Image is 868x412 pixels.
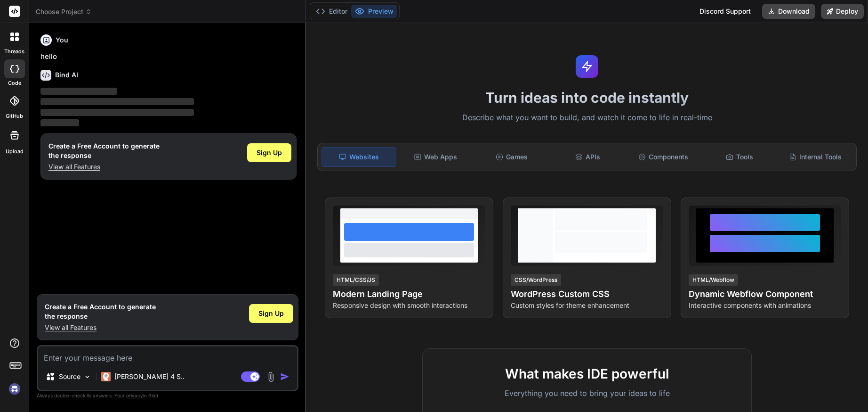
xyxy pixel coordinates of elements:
img: Pick Models [83,373,91,381]
label: Upload [6,148,24,156]
span: ‌ [40,119,79,126]
p: Everything you need to bring your ideas to life [438,387,736,399]
button: Deploy [821,4,864,19]
div: CSS/WordPress [511,274,561,286]
label: code [8,79,21,87]
div: HTML/Webflow [689,274,738,286]
h2: What makes IDE powerful [438,364,736,384]
div: Web Apps [398,147,472,167]
h6: Bind AI [55,70,78,80]
p: View all Features [45,323,156,332]
button: Editor [312,5,351,18]
span: privacy [126,393,143,398]
button: Download [762,4,815,19]
div: Websites [321,147,396,167]
img: Claude 4 Sonnet [101,372,111,381]
div: Discord Support [694,4,756,19]
div: Internal Tools [779,147,852,167]
div: APIs [550,147,624,167]
h1: Turn ideas into code instantly [312,89,862,106]
div: Components [627,147,700,167]
div: HTML/CSS/JS [333,274,379,286]
span: Choose Project [36,7,92,16]
p: Responsive design with smooth interactions [333,301,485,310]
h1: Create a Free Account to generate the response [48,141,160,160]
span: ‌ [40,98,194,105]
p: View all Features [48,162,160,172]
label: threads [4,48,24,56]
label: GitHub [6,112,23,120]
h6: You [56,35,68,45]
span: Sign Up [257,148,282,157]
span: ‌ [40,88,117,95]
h1: Create a Free Account to generate the response [45,302,156,321]
p: Source [59,372,80,381]
p: Describe what you want to build, and watch it come to life in real-time [312,112,862,124]
p: Custom styles for theme enhancement [511,301,663,310]
h4: Modern Landing Page [333,288,485,301]
div: Tools [702,147,776,167]
p: Interactive components with animations [689,301,841,310]
img: attachment [265,371,276,382]
p: [PERSON_NAME] 4 S.. [114,372,185,381]
button: Preview [351,5,397,18]
div: Games [474,147,548,167]
p: hello [40,51,297,62]
img: signin [7,381,23,397]
p: Always double-check its answers. Your in Bind [37,391,298,400]
h4: WordPress Custom CSS [511,288,663,301]
span: Sign Up [258,309,284,318]
h4: Dynamic Webflow Component [689,288,841,301]
span: ‌ [40,109,194,116]
img: icon [280,372,289,381]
